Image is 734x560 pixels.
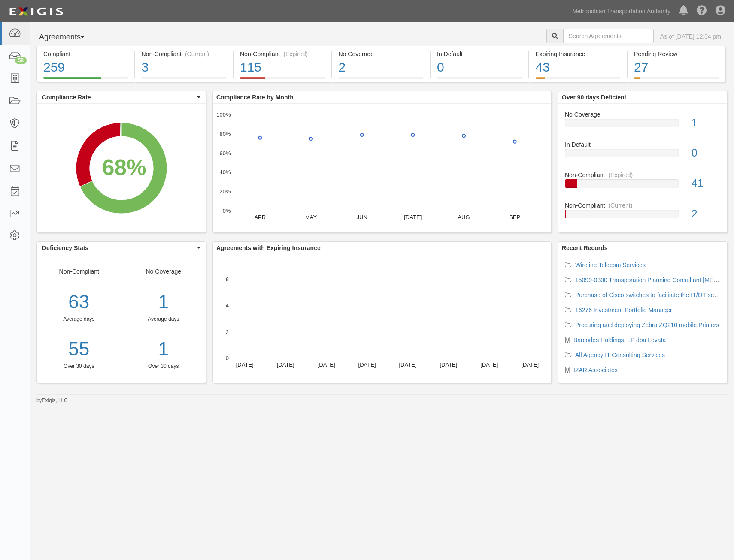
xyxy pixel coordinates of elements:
text: 100% [216,111,231,118]
b: Compliance Rate by Month [216,94,294,101]
div: 63 [37,289,121,316]
text: [DATE] [480,361,498,368]
text: APR [254,214,266,220]
text: 80% [219,131,231,137]
text: [DATE] [318,361,335,368]
text: 40% [219,169,231,175]
div: (Current) [608,201,632,210]
div: (Expired) [283,50,308,58]
text: [DATE] [358,361,376,368]
span: Compliance Rate [42,93,195,102]
text: 0% [223,208,231,214]
a: No Coverage1 [565,110,721,141]
div: 58 [15,57,27,64]
text: [DATE] [521,361,539,368]
div: In Default [437,50,522,58]
text: [DATE] [236,361,254,368]
a: 1 [128,336,200,363]
a: Non-Compliant(Expired)41 [565,171,721,201]
svg: A chart. [37,104,206,232]
text: 4 [226,302,229,309]
div: 2 [685,206,727,222]
text: [DATE] [440,361,457,368]
div: Average days [37,316,121,323]
div: 3 [142,58,227,77]
button: Agreements [36,29,101,46]
a: IZAR Associates [573,367,618,373]
a: Metropolitan Transportation Authority [568,3,675,20]
a: Expiring Insurance43 [529,77,627,84]
text: 20% [219,188,231,195]
div: 27 [634,58,719,77]
a: Pending Review27 [628,77,725,84]
small: by [36,397,68,404]
div: 1 [128,289,200,316]
a: No Coverage2 [332,77,430,84]
div: No Coverage [339,50,424,58]
text: [DATE] [404,214,422,220]
b: Recent Records [562,244,608,251]
a: Exigis, LLC [42,397,68,403]
b: Agreements with Expiring Insurance [216,244,321,251]
div: Over 30 days [37,363,121,370]
a: Wireline Telecom Services [575,262,646,268]
div: Expiring Insurance [536,50,621,58]
a: All Agency IT Consulting Services [575,352,665,358]
div: In Default [558,140,727,149]
text: [DATE] [399,361,416,368]
div: 115 [240,58,325,77]
div: Compliant [43,50,128,58]
div: Over 30 days [128,363,200,370]
span: Deficiency Stats [42,244,195,252]
text: 60% [219,150,231,156]
div: 2 [339,58,424,77]
text: MAY [305,214,317,220]
div: 1 [685,115,727,131]
div: Non-Compliant [37,267,121,370]
div: 259 [43,58,128,77]
div: 0 [437,58,522,77]
div: (Expired) [608,171,633,179]
text: 6 [226,276,229,283]
input: Search Agreements [563,29,654,43]
div: As of [DATE] 12:34 pm [660,32,721,41]
a: Procuring and deploying Zebra ZQ210 mobile Printers [575,322,719,328]
text: SEP [509,214,520,220]
div: No Coverage [558,110,727,119]
a: In Default0 [565,140,721,171]
div: 68% [102,152,146,183]
div: Non-Compliant (Current) [142,50,227,58]
div: Pending Review [634,50,719,58]
svg: A chart. [213,104,551,232]
div: Non-Compliant (Expired) [240,50,325,58]
div: No Coverage [121,267,206,370]
a: 16276 Investment Portfolio Manager [575,307,672,313]
a: Non-Compliant(Current)3 [135,77,233,84]
text: AUG [458,214,470,220]
div: 41 [685,176,727,191]
a: Non-Compliant(Expired)115 [234,77,331,84]
a: Non-Compliant(Current)2 [565,201,721,225]
button: Deficiency Stats [37,242,206,254]
a: In Default0 [431,77,528,84]
a: Compliant259 [36,77,134,84]
a: 55 [37,336,121,363]
text: 2 [226,328,229,335]
button: Compliance Rate [37,91,206,103]
div: Average days [128,316,200,323]
div: Non-Compliant [558,171,727,179]
text: JUN [357,214,367,220]
div: (Current) [185,50,209,58]
div: 43 [536,58,621,77]
svg: A chart. [213,254,551,383]
b: Over 90 days Deficient [562,94,626,101]
div: 0 [685,145,727,161]
text: 0 [226,355,229,361]
i: Help Center - Complianz [697,6,707,16]
img: logo-5460c22ac91f19d4615b14bd174203de0afe785f0fc80cf4dbbc73dc1793850b.png [6,4,66,19]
